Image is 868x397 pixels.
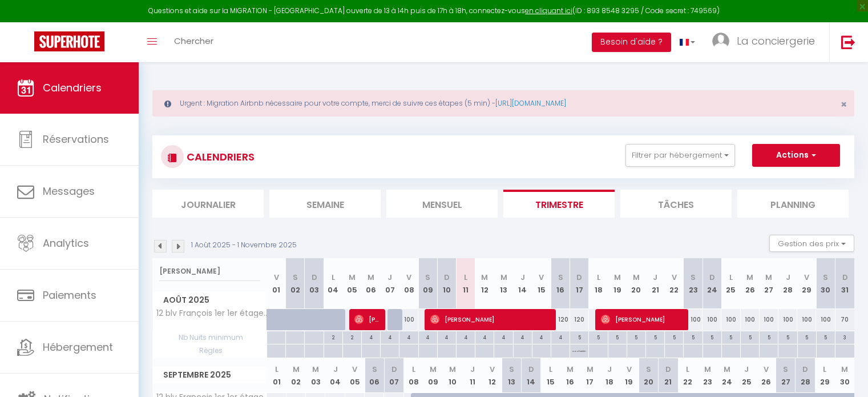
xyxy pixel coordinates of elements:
th: 15 [532,258,551,309]
button: Close [841,99,847,110]
th: 25 [737,358,756,393]
div: 3 [835,331,854,342]
div: 100 [399,309,418,330]
abbr: D [802,364,808,375]
abbr: L [332,272,335,283]
abbr: J [387,272,392,283]
abbr: J [744,364,749,375]
th: 06 [362,258,381,309]
th: 15 [541,358,560,393]
span: Août 2025 [153,292,267,308]
th: 09 [418,258,437,309]
div: 100 [778,309,797,330]
span: Chercher [174,35,213,47]
div: 100 [703,309,721,330]
abbr: V [539,272,544,283]
span: 12 blv François 1er 1er étage droite [155,309,269,318]
div: 4 [362,331,380,342]
span: Réservations [43,132,109,146]
abbr: D [709,272,715,283]
div: 5 [703,331,721,342]
abbr: S [425,272,430,283]
th: 22 [665,258,684,309]
th: 13 [502,358,521,393]
th: 28 [778,258,797,309]
abbr: L [729,272,733,283]
abbr: V [672,272,677,283]
div: 4 [399,331,418,342]
abbr: M [349,272,356,283]
abbr: M [293,364,300,375]
li: Journalier [152,190,264,218]
div: 4 [532,331,551,342]
th: 07 [381,258,399,309]
abbr: V [352,364,357,375]
abbr: M [704,364,711,375]
abbr: M [481,272,488,283]
div: 4 [551,331,570,342]
th: 07 [384,358,403,393]
th: 23 [697,358,717,393]
span: La conciergerie [737,34,815,48]
abbr: J [786,272,790,283]
th: 19 [608,258,627,309]
abbr: J [520,272,525,283]
li: Semaine [269,190,381,218]
th: 06 [365,358,384,393]
th: 27 [776,358,796,393]
abbr: M [587,364,594,375]
abbr: S [646,364,651,375]
div: 5 [722,331,740,342]
div: 5 [798,331,816,342]
abbr: M [746,272,753,283]
div: 4 [457,331,475,342]
th: 02 [286,358,306,393]
abbr: S [293,272,298,283]
abbr: D [842,272,848,283]
li: Mensuel [386,190,498,218]
div: 5 [778,331,797,342]
div: 100 [721,309,740,330]
abbr: D [312,272,317,283]
th: 16 [560,358,580,393]
abbr: M [633,272,640,283]
th: 10 [443,358,462,393]
th: 11 [463,358,482,393]
abbr: S [823,272,828,283]
th: 01 [267,358,286,393]
h3: CALENDRIERS [184,144,255,170]
th: 02 [286,258,305,309]
abbr: M [765,272,772,283]
p: 1 Août 2025 - 1 Novembre 2025 [191,240,297,251]
abbr: D [576,272,582,283]
span: [PERSON_NAME] [601,308,683,330]
span: [PERSON_NAME] [430,308,550,330]
span: Septembre 2025 [153,367,267,383]
abbr: V [406,272,411,283]
th: 23 [684,258,703,309]
th: 24 [717,358,737,393]
span: [PERSON_NAME] [354,308,380,330]
button: Filtrer par hébergement [625,144,735,167]
abbr: L [464,272,467,283]
th: 19 [619,358,639,393]
span: Messages [43,184,95,198]
abbr: L [412,364,415,375]
div: 4 [438,331,456,342]
abbr: M [724,364,730,375]
th: 18 [600,358,619,393]
abbr: L [597,272,600,283]
abbr: M [500,272,507,283]
th: 20 [627,258,645,309]
th: 05 [345,358,365,393]
th: 14 [522,358,541,393]
abbr: V [764,364,769,375]
abbr: J [470,364,475,375]
div: 100 [684,309,703,330]
th: 14 [513,258,532,309]
p: No Checkin [572,344,586,355]
button: Besoin d'aide ? [592,33,671,52]
abbr: S [783,364,788,375]
div: 5 [570,331,588,342]
th: 21 [659,358,678,393]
